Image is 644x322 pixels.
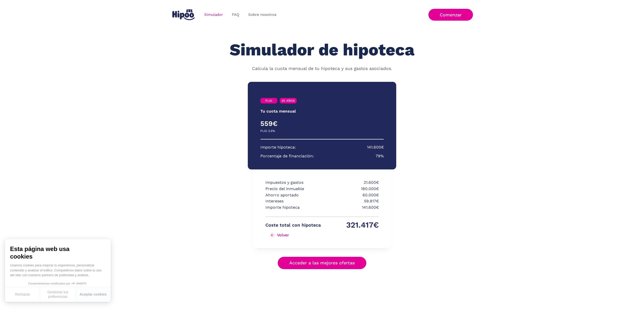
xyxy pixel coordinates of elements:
p: 59.817€ [324,198,379,204]
p: 141.600€ [324,204,379,211]
a: 30 AÑOS [280,98,297,103]
p: 141.600€ [367,144,384,151]
p: 79% [376,153,384,159]
a: Acceder a las mejores ofertas [278,257,366,269]
p: Intereses [265,198,321,204]
p: Porcentaje de financiación: [260,153,314,159]
p: Precio del inmueble [265,186,321,192]
a: Sobre nosotros [244,10,281,20]
div: Volver [277,233,289,237]
p: Ahorro aportado [265,192,321,198]
p: 180.000€ [324,186,379,192]
a: Simulador [200,10,227,20]
a: Comenzar [428,9,473,21]
p: Coste total con hipoteca [265,222,321,228]
p: Importe hipoteca [265,204,321,211]
p: Impuestos y gastos [265,180,321,186]
p: Tu cuota mensual [260,108,296,115]
p: 21.600€ [324,180,379,186]
h1: Simulador de hipoteca [230,41,414,59]
p: Calcula la cuota mensual de tu hipoteca y sus gastos asociados. [252,65,392,72]
p: 321.417€ [324,222,379,228]
p: 60.000€ [324,192,379,198]
div: Simulador Form success [209,77,435,279]
a: Volver [265,231,321,239]
h4: 559€ [260,119,322,128]
a: home [171,7,196,22]
p: FIJO 2.5% [260,128,275,134]
a: FAQ [227,10,244,20]
a: FIJO [260,98,277,103]
p: Importe hipoteca: [260,144,296,151]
